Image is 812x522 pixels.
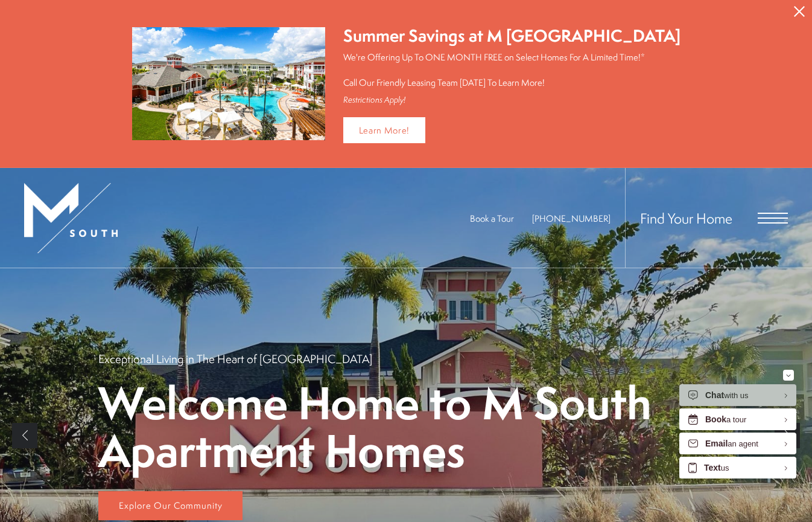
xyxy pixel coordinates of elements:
[470,212,514,225] a: Book a Tour
[343,117,426,143] a: Learn More!
[532,212,611,225] a: Call Us at 813-570-8014
[98,351,372,367] p: Exceptional Living in The Heart of [GEOGRAPHIC_DATA]
[532,212,611,225] span: [PHONE_NUMBER]
[119,499,223,512] span: Explore Our Community
[343,51,680,89] p: We're Offering Up To ONE MONTH FREE on Select Homes For A Limited Time!* Call Our Friendly Leasin...
[12,423,37,448] a: Previous
[343,95,680,105] div: Restrictions Apply!
[343,24,680,48] div: Summer Savings at M [GEOGRAPHIC_DATA]
[98,491,243,520] a: Explore Our Community
[24,183,118,253] img: MSouth
[758,213,788,224] button: Open Menu
[132,27,325,140] img: Summer Savings at M South Apartments
[98,379,714,474] p: Welcome Home to M South Apartment Homes
[640,208,732,228] a: Find Your Home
